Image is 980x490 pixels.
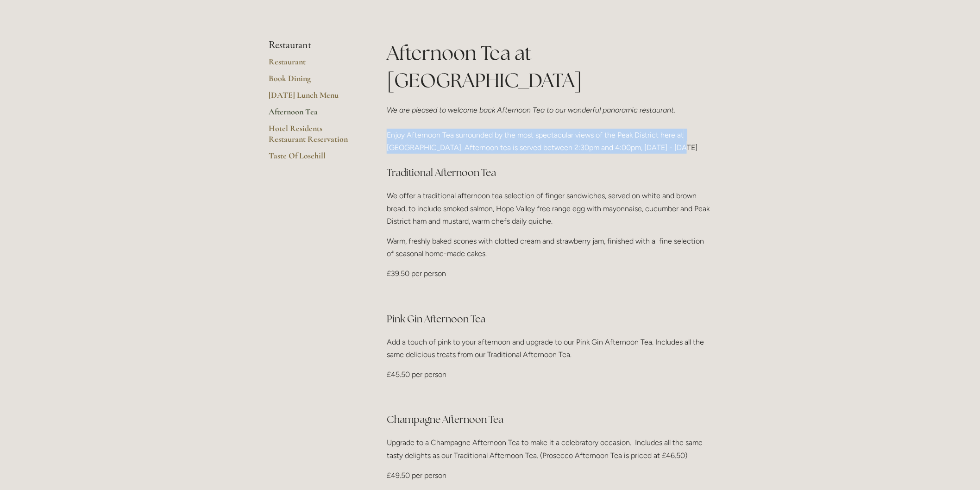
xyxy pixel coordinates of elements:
h3: Traditional Afternoon Tea [387,163,711,182]
p: £39.50 per person [387,267,711,280]
em: We are pleased to welcome back Afternoon Tea to our wonderful panoramic restaurant. [387,106,675,114]
a: Afternoon Tea [269,107,357,123]
p: Enjoy Afternoon Tea surrounded by the most spectacular views of the Peak District here at [GEOGRA... [387,104,711,154]
p: Add a touch of pink to your afternoon and upgrade to our Pink Gin Afternoon Tea. Includes all the... [387,336,711,361]
a: Hotel Residents Restaurant Reservation [269,123,357,151]
p: £49.50 per person [387,469,711,482]
a: [DATE] Lunch Menu [269,90,357,107]
li: Restaurant [269,39,357,51]
a: Restaurant [269,57,357,73]
a: Book Dining [269,73,357,90]
h3: Pink Gin Afternoon Tea [387,310,711,328]
h1: Afternoon Tea at [GEOGRAPHIC_DATA] [387,39,711,94]
p: £45.50 per person [387,368,711,381]
h3: Champagne Afternoon Tea [387,410,711,429]
p: We offer a traditional afternoon tea selection of finger sandwiches, served on white and brown br... [387,189,711,227]
p: Upgrade to a Champagne Afternoon Tea to make it a celebratory occasion. Includes all the same tas... [387,436,711,461]
a: Taste Of Losehill [269,151,357,167]
p: Warm, freshly baked scones with clotted cream and strawberry jam, finished with a fine selection ... [387,235,711,260]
